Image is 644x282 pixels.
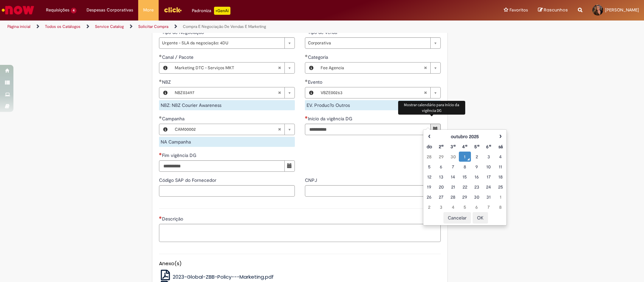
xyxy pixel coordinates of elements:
[162,216,184,222] span: Descrição
[7,24,31,29] a: Página inicial
[305,100,441,110] div: EV. Produc?o Outros
[449,163,457,170] div: 07 October 2025 Tuesday
[159,177,218,183] span: Código SAP do Fornecedor
[484,194,493,200] div: 31 October 2025 Friday
[305,79,308,82] span: Obrigatório Preenchido
[473,153,481,160] div: 02 October 2025 Thursday
[437,153,445,160] div: 29 September 2025 Monday
[484,173,493,180] div: 17 October 2025 Friday
[605,7,639,13] span: [PERSON_NAME]
[484,204,493,210] div: 07 November 2025 Friday
[162,79,172,85] span: NBZ
[437,173,445,180] div: 13 October 2025 Monday
[95,24,124,29] a: Service Catalog
[138,24,168,29] a: Solicitar Compra
[430,124,441,135] button: Mostrar calendário para Início da vigência DG
[171,124,294,135] a: CAM00002Limpar campo Campanha
[159,100,295,110] div: NBZ: NBZ Courier Awareness
[308,38,427,48] span: Corporativa
[483,142,494,152] th: Sexta-feira
[162,152,198,158] span: Fim vigência DG
[164,5,182,15] img: click_logo_yellow_360x200.png
[159,216,162,219] span: Necessários
[437,194,445,200] div: 27 October 2025 Monday
[159,185,295,197] input: Código SAP do Fornecedor
[423,142,435,152] th: Domingo
[214,7,230,15] p: +GenAi
[425,194,433,200] div: 26 October 2025 Sunday
[175,87,278,98] span: NBZ03497
[46,7,69,13] span: Requisições
[461,184,469,190] div: 22 October 2025 Wednesday
[321,87,424,98] span: VBZE00263
[425,163,433,170] div: 05 October 2025 Sunday
[274,124,284,135] abbr: Limpar campo Campanha
[159,261,441,267] h5: Anexo(s)
[420,63,430,73] abbr: Limpar campo Categoria
[437,204,445,210] div: 03 November 2025 Monday
[159,116,162,119] span: Obrigatório Preenchido
[45,24,80,29] a: Todos os Catálogos
[143,7,154,13] span: More
[471,142,483,152] th: Quinta-feira
[473,212,488,224] button: OK
[496,204,505,210] div: 08 November 2025 Saturday
[435,131,494,142] th: outubro 2025. Alternar mês
[305,63,317,73] button: Categoria, Visualizar este registro Fee Agencia
[461,153,469,160] div: O seletor de data foi aberto.01 October 2025 Wednesday
[484,184,493,190] div: 24 October 2025 Friday
[496,173,505,180] div: 18 October 2025 Saturday
[496,184,505,190] div: 25 October 2025 Saturday
[473,184,481,190] div: 23 October 2025 Thursday
[509,7,528,13] span: Favoritos
[473,163,481,170] div: 09 October 2025 Thursday
[159,87,171,98] button: NBZ, Visualizar este registro NBZ03497
[308,79,324,85] span: Evento
[437,184,445,190] div: 20 October 2025 Monday
[449,173,457,180] div: 14 October 2025 Tuesday
[437,163,445,170] div: 06 October 2025 Monday
[538,7,568,13] a: Rascunhos
[423,131,435,142] th: Mês anterior
[308,116,354,122] span: Início da vigência DG
[305,116,308,119] span: Necessários
[484,153,493,160] div: 03 October 2025 Friday
[284,160,295,172] button: Mostrar calendário para Fim vigência DG
[1,3,35,17] img: ServiceNow
[159,160,285,172] input: Fim vigência DG
[159,273,274,280] a: 2023-Global-ZBB-Policy---Marketing.pdf
[425,153,433,160] div: 28 September 2025 Sunday
[171,63,294,73] a: Marketing DTC - Serviços MKTLimpar campo Canal / Pacote
[175,124,278,135] span: CAM00002
[159,79,162,82] span: Obrigatório Preenchido
[171,87,294,98] a: NBZ03497Limpar campo NBZ
[308,54,329,60] span: Necessários - Categoria
[496,194,505,200] div: 01 November 2025 Saturday
[305,177,318,183] span: CNPJ
[162,38,281,48] span: Urgente - SLA da negociação: 4DU
[449,204,457,210] div: 04 November 2025 Tuesday
[449,194,457,200] div: 28 October 2025 Tuesday
[425,184,433,190] div: 19 October 2025 Sunday
[459,142,471,152] th: Quarta-feira
[173,273,274,280] span: 2023-Global-ZBB-Policy---Marketing.pdf
[484,163,493,170] div: 10 October 2025 Friday
[159,224,441,242] textarea: Descrição
[443,212,471,224] button: Cancelar
[544,7,568,13] span: Rascunhos
[398,101,465,114] div: Mostrar calendário para Início da vigência DG
[71,8,76,13] span: 4
[496,163,505,170] div: 11 October 2025 Saturday
[461,204,469,210] div: 05 November 2025 Wednesday
[305,87,317,98] button: Evento, Visualizar este registro VBZE00263
[425,173,433,180] div: 12 October 2025 Sunday
[175,63,278,73] span: Marketing DTC - Serviços MKT
[495,131,506,142] th: Próximo mês
[461,163,469,170] div: 08 October 2025 Wednesday
[425,204,433,210] div: 02 November 2025 Sunday
[192,7,230,15] div: Padroniza
[159,153,162,155] span: Necessários
[420,87,430,98] abbr: Limpar campo Evento
[461,194,469,200] div: 29 October 2025 Wednesday
[162,54,195,60] span: Necessários - Canal / Pacote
